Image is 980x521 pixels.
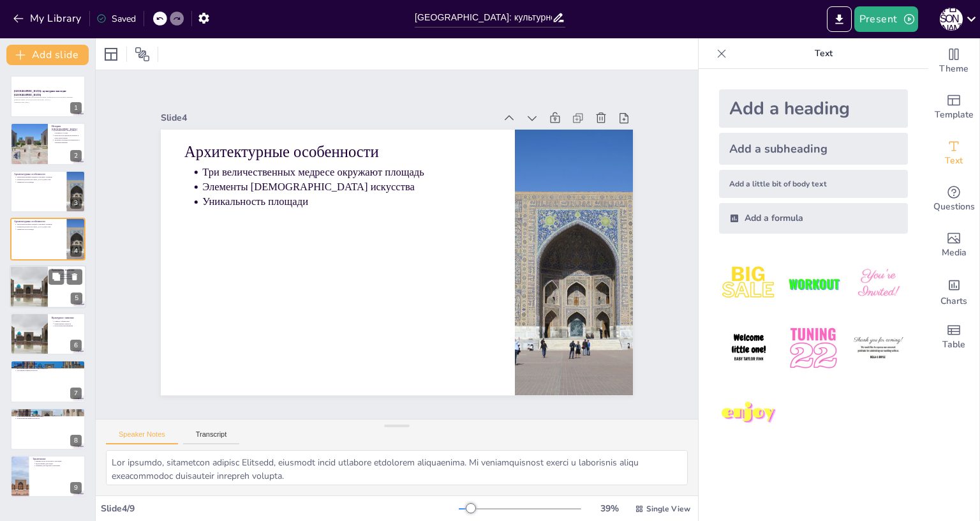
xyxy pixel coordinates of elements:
[10,265,86,308] div: 5
[246,103,504,261] p: Уникальность площади
[17,226,63,229] p: Элементы [DEMOGRAPHIC_DATA] искусства
[10,360,85,402] div: 7
[70,197,82,209] div: 3
[106,450,688,485] textarea: Lor ipsumdo, sitametcon adipisc Elitsedd, eiusmodt incid utlabore etdolorem aliquaenima. Mi venia...
[17,178,63,181] p: Элементы [DEMOGRAPHIC_DATA] искусства
[942,338,965,352] span: Table
[10,8,87,29] button: My Library
[594,502,625,515] div: 39 %
[70,150,82,162] div: 2
[17,370,82,372] p: Улучшение инфраструктуры
[719,89,908,128] div: Add a heading
[17,417,82,419] p: Туристическая инфраструктура
[96,13,136,25] div: Saved
[940,294,967,308] span: Charts
[70,482,82,494] div: 9
[933,200,975,214] span: Questions
[101,44,121,64] div: Layout
[719,203,908,234] div: Add a formula
[54,325,82,328] p: Культурные мероприятия
[101,502,459,515] div: Slide 4 / 9
[55,272,83,275] p: Символ Узбекистана
[783,319,843,378] img: 5.jpeg
[54,320,82,322] p: Символ Узбекистана
[253,11,548,189] div: Slide 4
[940,6,963,32] button: А [PERSON_NAME]
[783,254,843,313] img: 2.jpeg
[719,319,778,378] img: 4.jpeg
[849,319,908,378] img: 6.jpeg
[17,223,63,226] p: Три величественных медресе окружают площадь
[928,38,979,84] div: Change the overall theme
[70,388,82,399] div: 7
[928,268,979,314] div: Add charts and graphs
[36,460,82,462] p: Важная часть культурного наследия
[945,154,963,168] span: Text
[106,430,178,444] button: Speaker Notes
[54,139,82,143] p: Значение площади не изменилось с течением времени
[646,504,690,514] span: Single View
[10,75,85,117] div: 1
[70,340,82,351] div: 6
[17,228,63,230] p: Уникальность площади
[14,101,82,103] p: Generated with [URL]
[33,457,82,461] p: Заключение
[14,96,82,101] p: В этой презентации мы рассмотрим историю, архитектуру и культурное значение [GEOGRAPHIC_DATA] в [...
[6,45,89,65] button: Add slide
[928,130,979,176] div: Add text boxes
[849,254,908,313] img: 3.jpeg
[54,134,82,139] p: Регистан стал центром научной и культурной жизни
[14,409,82,413] p: Посещение Регистана
[36,465,82,467] p: Значение для будущих поколений
[935,108,974,122] span: Template
[253,91,511,248] p: Элементы [DEMOGRAPHIC_DATA] искусства
[928,176,979,222] div: Get real-time input from your audience
[183,430,240,444] button: Transcript
[71,292,82,304] div: 5
[719,254,778,313] img: 1.jpeg
[719,384,778,443] img: 7.jpeg
[17,365,82,368] p: Работы по сохранению и реставрации
[36,462,82,465] p: Вдохновение для людей
[942,246,967,260] span: Media
[14,362,82,366] p: Сохранение наследия
[14,220,63,223] p: Архитектурные особенности
[54,322,82,325] p: Привлечение туристов
[10,123,85,165] div: 2
[10,455,85,497] div: 9
[52,316,82,320] p: Культурное значение
[827,6,852,32] button: Export to PowerPoint
[261,78,519,236] p: Три величественных медресе окружают площадь
[17,181,63,183] p: Уникальность площади
[10,313,85,355] div: 6
[55,275,83,277] p: Привлечение туристов
[70,102,82,114] div: 1
[254,49,531,221] p: Архитектурные особенности
[928,314,979,360] div: Add a table
[10,218,85,260] div: 4
[55,277,83,280] p: Культурные мероприятия
[719,170,908,198] div: Add a little bit of body text
[70,435,82,446] div: 8
[17,412,82,415] p: Открыто для посещения
[48,269,64,284] button: Duplicate Slide
[928,222,979,268] div: Add images, graphics, shapes or video
[17,415,82,418] p: Культурные мероприятия и выставки
[17,176,63,178] p: Три величественных медресе окружают площадь
[54,129,82,133] p: [GEOGRAPHIC_DATA] была основана в 15 веке
[135,47,150,62] span: Position
[70,245,82,257] div: 4
[415,8,552,27] input: Insert title
[10,408,85,450] div: 8
[732,38,916,69] p: Text
[17,367,82,370] p: Восстановление архитектурных элементов
[854,6,918,32] button: Present
[939,62,969,76] span: Theme
[940,8,963,31] div: А [PERSON_NAME]
[928,84,979,130] div: Add ready made slides
[14,90,66,96] strong: [GEOGRAPHIC_DATA]: культурное наследие [GEOGRAPHIC_DATA]
[52,268,82,272] p: Культурное значение
[10,170,85,213] div: 3
[14,172,63,176] p: Архитектурные особенности
[52,124,82,131] p: История [GEOGRAPHIC_DATA]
